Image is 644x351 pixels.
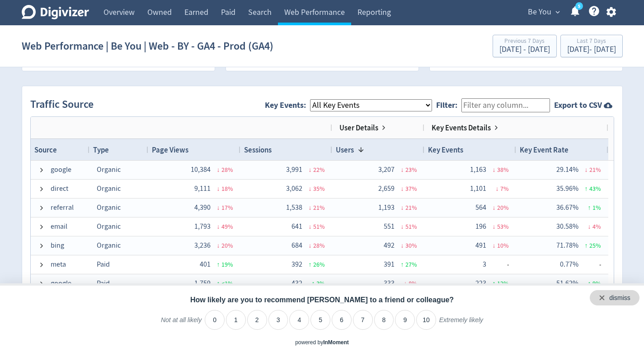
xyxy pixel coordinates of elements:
span: 4,390 [194,203,211,212]
span: 3,991 [286,165,302,174]
button: Previous 7 Days[DATE] - [DATE] [493,35,557,57]
h1: Web Performance | Be You | Web - BY - GA4 - Prod (GA4) [22,32,273,60]
span: 10 % [497,241,509,249]
span: 29.14% [556,165,578,174]
span: Page Views [152,145,188,155]
span: referral [51,199,74,217]
span: ↑ [401,260,404,268]
span: Paid [97,260,110,269]
span: bing [51,237,64,254]
div: [DATE] - [DATE] [567,46,616,54]
span: 35.96% [556,184,578,193]
span: ↓ [585,166,588,174]
li: 4 [289,310,309,330]
span: 21 % [589,166,601,174]
span: 3,062 [286,184,302,193]
span: 35 % [313,185,325,193]
div: Previous 7 Days [499,38,550,46]
label: Extremely likely [439,316,483,331]
span: 3,207 [378,165,395,174]
span: ↑ [312,279,315,287]
strong: Export to CSV [554,100,602,111]
li: 1 [226,310,246,330]
span: Sessions [244,145,272,155]
span: Organic [97,165,121,174]
span: 36.67% [556,203,578,212]
div: Last 7 Days [567,38,616,46]
span: 0.77% [560,260,578,269]
span: Type [93,145,109,155]
div: [DATE] - [DATE] [499,46,550,54]
span: ↓ [309,203,312,212]
span: 27 % [405,260,417,268]
span: ↑ [585,185,588,193]
span: 28 % [313,241,325,249]
span: 223 [475,279,486,288]
span: 71.78% [556,241,578,250]
label: Not at all likely [161,316,202,331]
span: 30.58% [556,222,578,231]
span: 333 [384,279,395,288]
span: 684 [291,241,302,250]
span: ↓ [404,279,407,287]
span: Organic [97,222,121,231]
span: email [51,218,67,236]
span: Key Events Details [432,123,491,133]
span: ↑ [309,260,312,268]
span: <1 % [221,279,233,287]
span: ↓ [217,185,220,193]
span: 492 [384,241,395,250]
span: 4 % [592,222,601,231]
span: 17 % [221,203,233,212]
span: Organic [97,241,121,250]
span: expand_more [554,8,562,16]
span: 51.62% [556,279,578,288]
span: ↓ [217,241,220,249]
button: Be You [525,5,562,19]
span: Users [336,145,354,155]
span: User Details [339,123,378,133]
text: 5 [578,3,580,9]
div: Close survey [590,290,639,305]
a: 5 [575,2,583,10]
li: 2 [247,310,267,330]
span: 551 [384,222,395,231]
span: - [578,256,601,273]
span: 1,759 [194,279,211,288]
span: 18 % [221,185,233,193]
span: ↑ [493,279,496,287]
span: 196 [475,222,486,231]
li: 0 [205,310,225,330]
span: google [51,275,71,292]
span: ↓ [217,222,220,231]
span: Source [34,145,57,155]
span: ↑ [588,279,591,287]
span: 38 % [497,166,509,174]
li: 3 [268,310,288,330]
li: 10 [416,310,436,330]
span: 28 % [221,166,233,174]
span: 21 % [405,203,417,212]
span: 26 % [313,260,325,268]
button: Last 7 Days[DATE]- [DATE] [560,35,623,57]
span: 10,384 [191,165,211,174]
span: - [486,256,509,273]
span: 25 % [589,241,601,249]
span: 23 % [405,166,417,174]
span: Organic [97,184,121,193]
span: ↓ [309,166,312,174]
span: ↓ [401,166,404,174]
span: 2,659 [378,184,395,193]
li: 9 [395,310,415,330]
span: Paid [97,279,110,288]
span: 20 % [497,203,509,212]
span: 19 % [221,260,233,268]
span: 30 % [405,241,417,249]
span: meta [51,256,66,273]
span: 1,538 [286,203,302,212]
span: ↓ [401,241,404,249]
span: ↓ [493,222,496,231]
span: 21 % [313,203,325,212]
span: ↓ [401,185,404,193]
span: ↑ [217,279,220,287]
